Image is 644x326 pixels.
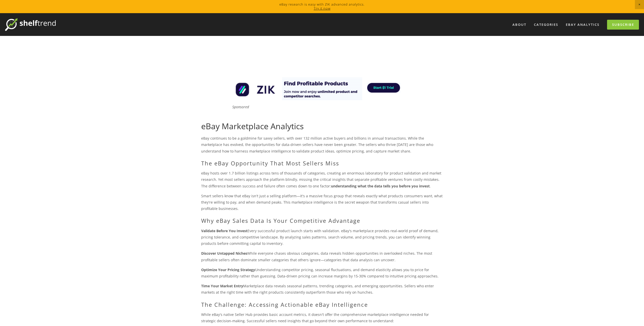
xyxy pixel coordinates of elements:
[201,267,443,279] p: Understanding competitor pricing, seasonal fluctuations, and demand elasticity allows you to pric...
[201,267,255,272] strong: Optimize Your Pricing Strategy
[201,311,443,324] p: While eBay's native Seller Hub provides basic account metrics, it doesn't offer the comprehensive...
[201,301,443,308] h2: The Challenge: Accessing Actionable eBay Intelligence
[314,6,330,11] a: Try it now
[201,217,443,224] h2: Why eBay Sales Data Is Your Competitive Advantage
[201,228,247,233] strong: Validate Before You Invest
[607,20,639,30] a: Subscribe
[5,18,56,31] img: ShelfTrend
[201,283,443,295] p: Marketplace data reveals seasonal patterns, trending categories, and emerging opportunities. Sell...
[201,228,443,247] p: Every successful product launch starts with validation. eBay's marketplace provides real-world pr...
[201,193,443,212] p: Smart sellers know that eBay isn't just a selling platform—it's a massive focus group that reveal...
[201,284,243,288] strong: Time Your Market Entry
[201,121,443,131] h1: eBay Marketplace Analytics
[331,184,430,188] strong: understanding what the data tells you before you invest
[509,20,530,29] a: About
[201,160,443,166] h2: The eBay Opportunity That Most Sellers Miss
[563,20,603,29] a: eBay Analytics
[531,20,562,29] div: Categories
[201,251,247,256] strong: Discover Untapped Niches
[201,170,443,189] p: eBay hosts over 1.7 billion listings across tens of thousands of categories, creating an enormous...
[201,250,443,263] p: While everyone chases obvious categories, data reveals hidden opportunities in overlooked niches....
[232,104,249,109] em: Sponsored
[201,135,443,154] p: eBay continues to be a goldmine for savvy sellers, with over 132 million active buyers and billio...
